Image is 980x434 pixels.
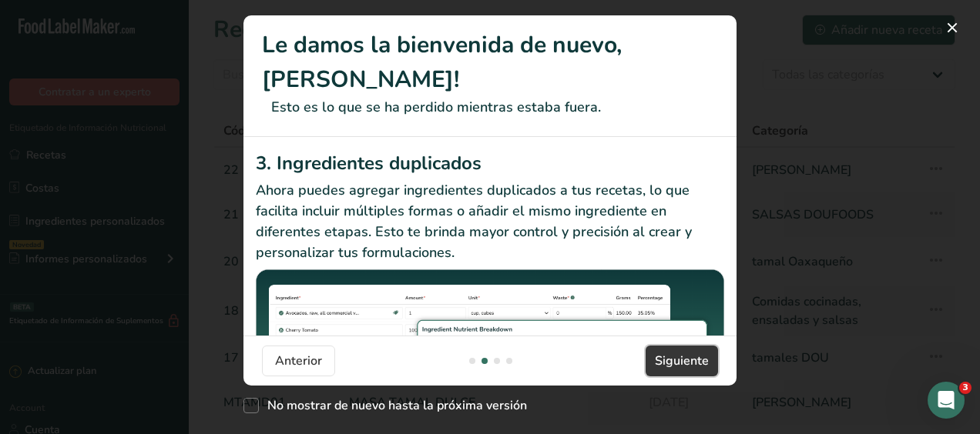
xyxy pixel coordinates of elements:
[259,398,527,413] span: No mostrar de nuevo hasta la próxima versión
[262,346,335,376] button: Anterior
[959,382,972,394] span: 3
[262,97,718,118] p: Esto es lo que se ha perdido mientras estaba fuera.
[256,180,724,263] p: Ahora puedes agregar ingredientes duplicados a tus recetas, lo que facilita incluir múltiples for...
[646,346,718,376] button: Siguiente
[262,28,718,97] h1: Le damos la bienvenida de nuevo, [PERSON_NAME]!
[655,352,709,370] span: Siguiente
[928,382,965,419] iframe: Intercom live chat
[256,149,724,177] h2: 3. Ingredientes duplicados
[275,352,322,370] span: Anterior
